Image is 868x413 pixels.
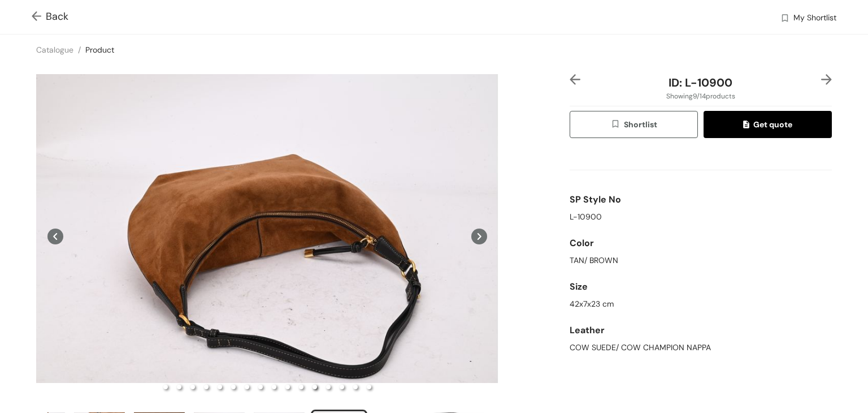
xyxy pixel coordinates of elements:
[245,385,249,389] li: slide item 7
[704,111,832,138] button: quoteGet quote
[177,385,181,389] li: slide item 2
[570,319,832,342] div: Leather
[326,385,331,389] li: slide item 13
[570,232,832,255] div: Color
[780,13,790,25] img: wishlist
[353,385,358,389] li: slide item 15
[258,385,263,389] li: slide item 8
[285,385,290,389] li: slide item 10
[821,74,832,85] img: right
[570,276,832,298] div: Size
[32,9,68,24] span: Back
[570,188,832,211] div: SP Style No
[610,118,657,131] span: Shortlist
[231,385,236,389] li: slide item 6
[570,74,580,85] img: left
[666,91,735,101] span: Showing 9 / 14 products
[367,385,371,389] li: slide item 16
[190,385,195,389] li: slide item 3
[78,45,81,55] span: /
[743,121,753,131] img: quote
[793,12,836,25] span: My Shortlist
[204,385,209,389] li: slide item 4
[299,385,303,389] li: slide item 11
[610,119,624,131] img: wishlist
[570,342,832,354] div: COW SUEDE/ COW CHAMPION NAPPA
[272,385,276,389] li: slide item 9
[163,385,168,389] li: slide item 1
[313,385,317,389] li: slide item 12
[36,45,73,55] a: Catalogue
[570,211,832,223] div: L-10900
[570,111,698,138] button: wishlistShortlist
[85,45,114,55] a: Product
[340,385,344,389] li: slide item 14
[570,255,832,266] div: TAN/ BROWN
[218,385,222,389] li: slide item 5
[669,75,732,90] span: ID: L-10900
[570,298,832,310] div: 42x7x23 cm
[743,118,792,131] span: Get quote
[32,11,46,23] img: Go back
